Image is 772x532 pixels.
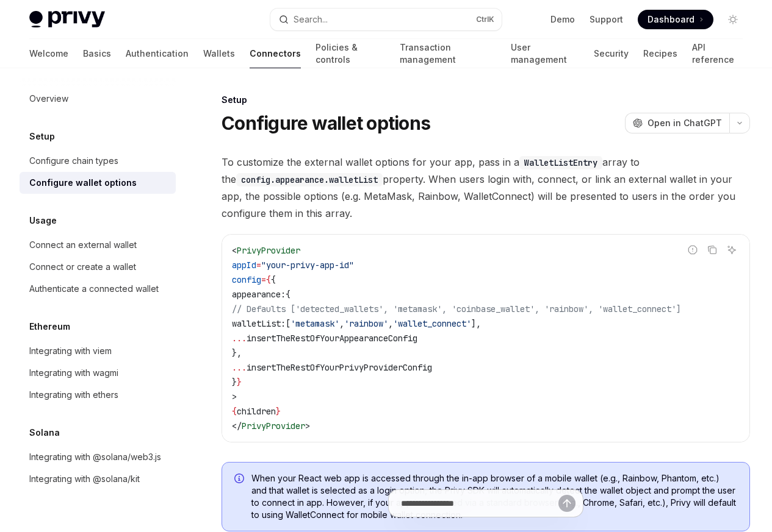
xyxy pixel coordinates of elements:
a: Wallets [203,39,235,68]
span: "your-privy-app-id" [261,260,354,271]
span: config [232,274,261,285]
div: Connect or create a wallet [29,260,136,274]
span: > [232,391,237,402]
a: Basics [83,39,111,68]
span: insertTheRestOfYourAppearanceConfig [247,333,417,344]
a: User management [511,39,579,68]
h5: Ethereum [29,319,70,334]
div: Integrating with @solana/web3.js [29,450,161,464]
span: Dashboard [648,13,694,26]
span: < [232,245,237,256]
span: Open in ChatGPT [648,117,722,129]
button: Open search [270,9,502,30]
a: Security [594,39,629,68]
a: Configure wallet options [20,172,176,194]
a: Authentication [126,39,189,68]
span: </ [232,420,242,431]
span: appearance: [232,289,286,300]
span: 'wallet_connect' [393,318,471,329]
a: Integrating with ethers [20,384,176,406]
code: config.appearance.walletList [236,173,383,186]
span: When your React web app is accessed through the in-app browser of a mobile wallet (e.g., Rainbow,... [251,472,737,521]
h5: Usage [29,213,57,228]
button: Open in ChatGPT [625,113,729,133]
a: Policies & controls [316,39,385,68]
a: Configure chain types [20,150,176,172]
button: Send message [558,495,575,512]
a: Overview [20,88,176,110]
span: { [271,274,276,285]
a: Connect an external wallet [20,234,176,256]
span: walletList: [232,318,286,329]
div: Setup [222,94,750,106]
button: Ask AI [724,242,740,258]
span: ... [232,362,247,373]
span: To customize the external wallet options for your app, pass in a array to the property. When user... [222,154,750,222]
input: Ask a question... [401,490,558,517]
div: Integrating with wagmi [29,366,118,380]
span: { [286,289,290,300]
span: appId [232,260,256,271]
span: ... [232,333,247,344]
span: PrivyProvider [237,245,300,256]
div: Configure wallet options [29,176,137,190]
div: Authenticate a connected wallet [29,282,159,296]
span: 'rainbow' [344,318,388,329]
div: Overview [29,91,68,106]
div: Integrating with @solana/kit [29,472,140,486]
button: Report incorrect code [685,242,701,258]
div: Configure chain types [29,154,118,168]
a: Dashboard [638,10,713,29]
a: Recipes [643,39,677,68]
img: light logo [29,11,105,28]
span: , [388,318,393,329]
span: ], [471,318,481,329]
span: children [237,406,276,417]
span: { [266,274,271,285]
span: // Defaults ['detected_wallets', 'metamask', 'coinbase_wallet', 'rainbow', 'wallet_connect'] [232,303,681,314]
span: } [276,406,281,417]
a: Welcome [29,39,68,68]
span: Ctrl K [476,15,494,24]
a: Integrating with @solana/kit [20,468,176,490]
span: , [339,318,344,329]
a: Transaction management [400,39,496,68]
h5: Setup [29,129,55,144]
span: } [232,377,237,388]
svg: Info [234,473,247,486]
div: Connect an external wallet [29,238,137,252]
span: = [256,260,261,271]
a: Authenticate a connected wallet [20,278,176,300]
span: insertTheRestOfYourPrivyProviderConfig [247,362,432,373]
div: Integrating with ethers [29,388,118,402]
a: Integrating with wagmi [20,362,176,384]
a: Support [590,13,623,26]
span: > [305,420,310,431]
h1: Configure wallet options [222,112,430,134]
a: Connectors [250,39,301,68]
span: { [232,406,237,417]
a: Connect or create a wallet [20,256,176,278]
span: PrivyProvider [242,420,305,431]
a: Integrating with viem [20,340,176,362]
a: Integrating with @solana/web3.js [20,446,176,468]
div: Search... [294,12,328,27]
span: [ [286,318,290,329]
button: Toggle dark mode [723,10,743,29]
a: Demo [550,13,575,26]
h5: Solana [29,425,60,440]
span: = [261,274,266,285]
div: Integrating with viem [29,344,112,358]
span: } [237,377,242,388]
code: WalletListEntry [519,156,602,169]
span: 'metamask' [290,318,339,329]
button: Copy the contents from the code block [704,242,720,258]
a: API reference [692,39,743,68]
span: }, [232,347,242,358]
